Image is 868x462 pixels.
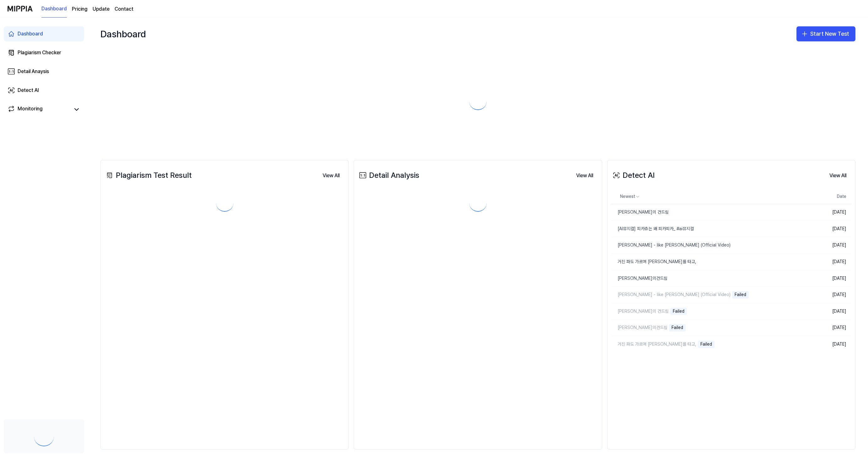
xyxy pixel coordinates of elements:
a: [PERSON_NAME] - like [PERSON_NAME] (Official Video)Failed [611,287,815,303]
td: [DATE] [815,270,851,287]
div: Failed [698,341,715,348]
div: Failed [670,308,687,315]
div: 거친 파도 가르며 [PERSON_NAME]를 타고, [611,259,696,265]
div: [PERSON_NAME]의 건드림 [611,209,669,215]
td: [DATE] [815,336,851,353]
div: [PERSON_NAME]의건드림 [611,325,667,331]
a: 거친 파도 가르며 [PERSON_NAME]를 타고, [611,254,815,270]
a: [PERSON_NAME]의건드림Failed [611,320,815,336]
a: Dashboard [4,26,84,41]
td: [DATE] [815,237,851,254]
div: Plagiarism Checker [18,49,61,56]
button: View All [318,169,345,182]
div: Detect AI [18,87,39,94]
div: Dashboard [100,24,146,44]
a: Update [93,5,110,13]
div: [AI뮤지컬] 피카츄는 왜 피카피카_ #ai뮤지컬 [611,226,694,232]
td: [DATE] [815,303,851,320]
td: [DATE] [815,204,851,221]
button: Start New Test [796,26,855,41]
td: [DATE] [815,220,851,237]
div: [PERSON_NAME]의건드림 [611,275,667,282]
a: Contact [115,5,133,13]
button: View All [571,169,598,182]
a: View All [571,169,598,182]
a: Plagiarism Checker [4,45,84,60]
div: Detail Analysis [358,169,419,181]
div: 거친 파도 가르며 [PERSON_NAME]를 타고, [611,341,696,348]
a: [PERSON_NAME]의 건드림 [611,204,815,220]
div: Monitoring [18,105,43,114]
a: Detect AI [4,83,84,98]
div: [PERSON_NAME] - like [PERSON_NAME] (Official Video) [611,292,731,298]
div: [PERSON_NAME]의 건드림 [611,308,669,315]
div: Failed [669,324,686,332]
div: Detail Anaysis [18,68,49,75]
a: Monitoring [8,105,70,114]
div: Dashboard [18,30,43,38]
a: Detail Anaysis [4,64,84,79]
div: Failed [732,291,749,299]
a: [PERSON_NAME]의 건드림Failed [611,303,815,320]
a: [AI뮤지컬] 피카츄는 왜 피카피카_ #ai뮤지컬 [611,221,815,237]
button: Pricing [72,5,88,13]
div: Detect AI [611,169,655,181]
div: Plagiarism Test Result [104,169,192,181]
a: View All [318,169,345,182]
button: View All [824,169,851,182]
a: 거친 파도 가르며 [PERSON_NAME]를 타고,Failed [611,336,815,353]
th: Date [815,189,851,204]
div: [PERSON_NAME] - like [PERSON_NAME] (Official Video) [611,242,731,248]
a: Dashboard [41,0,67,18]
a: View All [824,169,851,182]
td: [DATE] [815,254,851,270]
td: [DATE] [815,287,851,303]
a: [PERSON_NAME]의건드림 [611,270,815,287]
a: [PERSON_NAME] - like [PERSON_NAME] (Official Video) [611,237,815,253]
td: [DATE] [815,320,851,336]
